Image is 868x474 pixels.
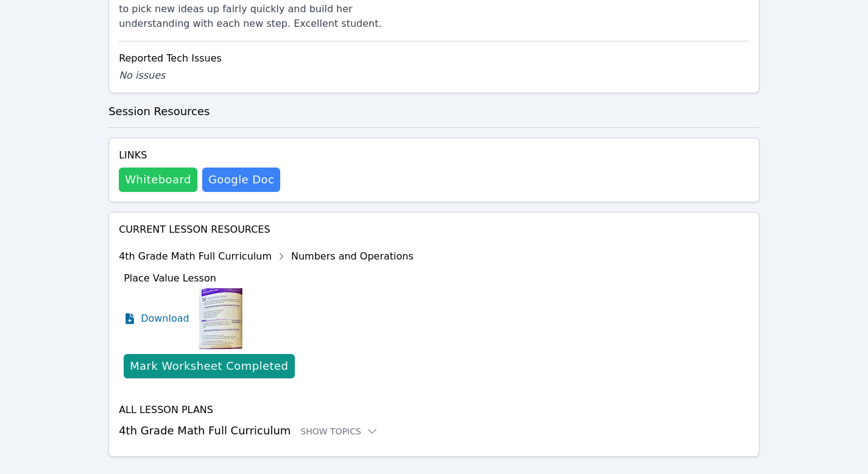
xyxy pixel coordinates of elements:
[119,222,749,237] h4: Current Lesson Resources
[119,168,197,192] button: Whiteboard
[119,422,749,439] h3: 4th Grade Math Full Curriculum
[141,311,189,326] span: Download
[119,403,749,417] h4: All Lesson Plans
[108,103,760,120] h3: Session Resources
[124,354,294,378] button: Mark Worksheet Completed
[124,288,189,349] a: Download
[119,148,280,163] h4: Links
[130,358,288,375] div: Mark Worksheet Completed
[124,272,216,284] span: Place Value Lesson
[199,288,242,349] img: Place Value Lesson
[300,425,378,437] button: Show Topics
[119,69,165,81] span: No issues
[119,51,749,66] div: Reported Tech Issues
[202,168,280,192] a: Google Doc
[119,247,414,266] div: 4th Grade Math Full Curriculum Numbers and Operations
